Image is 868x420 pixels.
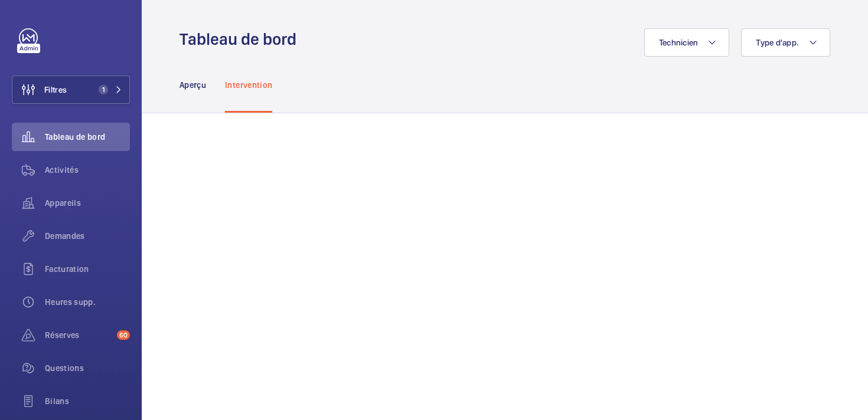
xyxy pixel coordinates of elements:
[45,164,130,176] span: Activités
[117,330,130,340] span: 60
[225,79,272,91] p: Intervention
[644,28,730,57] button: Technicien
[756,38,799,47] span: Type d'app.
[45,329,112,341] span: Réserves
[180,28,304,50] h1: Tableau de bord
[44,84,67,96] span: Filtres
[741,28,830,57] button: Type d'app.
[99,85,108,94] span: 1
[45,230,130,242] span: Demandes
[45,395,130,407] span: Bilans
[45,131,130,143] span: Tableau de bord
[45,362,130,374] span: Questions
[45,197,130,209] span: Appareils
[12,76,130,104] button: Filtres1
[45,263,130,275] span: Facturation
[180,79,206,91] p: Aperçu
[659,38,699,47] span: Technicien
[45,296,130,308] span: Heures supp.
